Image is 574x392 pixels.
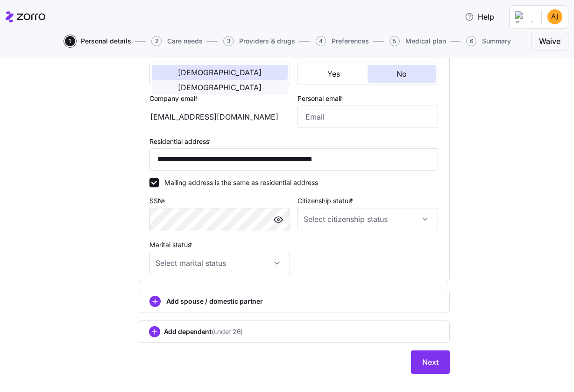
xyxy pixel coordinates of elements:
[223,36,234,46] span: 3
[466,36,476,46] span: 6
[65,36,75,46] span: 1
[298,93,345,104] label: Personal email
[327,70,340,78] span: Yes
[149,326,160,337] svg: add icon
[316,36,369,46] button: 4Preferences
[411,350,450,374] button: Next
[151,36,203,46] button: 2Care needs
[164,327,243,336] span: Add dependent
[457,7,502,26] button: Help
[466,36,511,46] button: 6Summary
[405,38,446,44] span: Medical plan
[298,208,438,230] input: Select citizenship status
[390,36,446,46] button: 5Medical plan
[81,38,131,44] span: Personal details
[515,11,534,22] img: Employer logo
[178,69,262,76] span: [DEMOGRAPHIC_DATA]
[531,32,568,50] button: Waive
[316,36,326,46] span: 4
[166,297,263,306] span: Add spouse / domestic partner
[178,84,262,91] span: [DEMOGRAPHIC_DATA]
[332,38,369,44] span: Preferences
[63,36,131,46] a: 1Personal details
[149,196,167,206] label: SSN
[65,36,131,46] button: 1Personal details
[212,327,243,336] span: (under 26)
[390,36,400,46] span: 5
[397,70,407,78] span: No
[298,196,355,206] label: Citizenship status
[149,252,290,274] input: Select marital status
[149,93,200,104] label: Company email
[223,36,295,46] button: 3Providers & drugs
[298,106,438,128] input: Email
[547,9,562,24] img: 0c1f155bb6e27e4d2b1d947fabc29a9e
[151,36,162,46] span: 2
[539,36,560,47] span: Waive
[167,38,203,44] span: Care needs
[149,296,161,307] svg: add icon
[149,240,194,250] label: Marital status
[159,178,318,187] label: Mailing address is the same as residential address
[482,38,511,44] span: Summary
[239,38,295,44] span: Providers & drugs
[422,356,439,368] span: Next
[465,11,494,22] span: Help
[149,136,213,147] label: Residential address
